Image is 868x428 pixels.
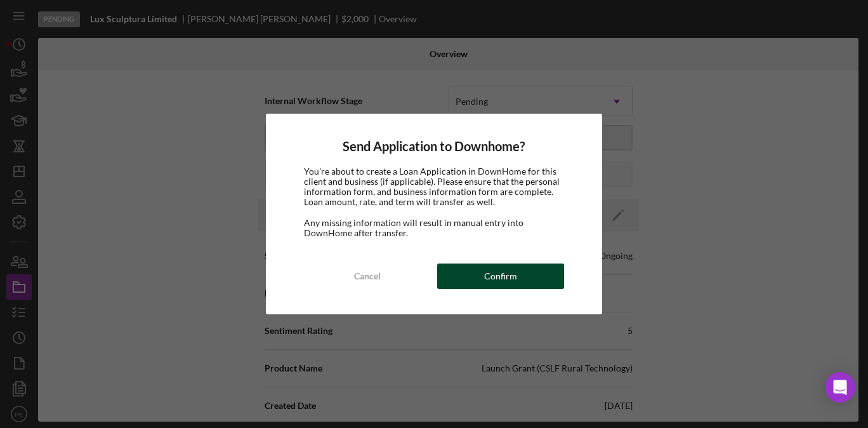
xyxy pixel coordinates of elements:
div: Cancel [354,264,381,289]
span: Any missing information will result in manual entry into DownHome after transfer. [304,217,523,238]
button: Confirm [437,264,564,289]
button: Cancel [304,264,431,289]
span: You're about to create a Loan Application in DownHome for this client and business (if applicable... [304,166,560,207]
div: Open Intercom Messenger [825,372,855,403]
div: Confirm [484,264,517,289]
h4: Send Application to Downhome? [304,139,564,154]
